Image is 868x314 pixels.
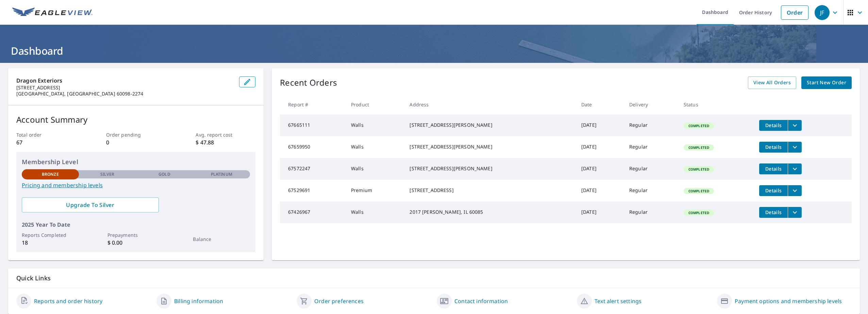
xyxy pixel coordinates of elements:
button: detailsBtn-67426967 [759,207,788,218]
div: [STREET_ADDRESS][PERSON_NAME] [410,122,570,128]
p: [STREET_ADDRESS] [16,85,234,91]
div: JF [815,5,830,20]
span: Start New Order [807,78,846,87]
span: Details [763,122,784,128]
p: 0 [106,138,166,146]
p: Silver [100,171,115,177]
div: [STREET_ADDRESS][PERSON_NAME] [410,165,570,172]
p: Recent Orders [280,76,337,89]
button: filesDropdownBtn-67665111 [788,120,802,131]
span: Details [763,209,784,215]
p: Prepayments [107,231,165,239]
span: Completed [684,210,713,215]
td: Regular [624,136,678,158]
button: filesDropdownBtn-67529691 [788,185,802,196]
h1: Dashboard [8,44,860,58]
p: Platinum [211,171,232,177]
a: Contact information [454,297,508,305]
th: Product [346,94,404,115]
span: Completed [684,189,713,193]
td: Walls [346,202,404,223]
td: 67572247 [280,158,346,180]
td: [DATE] [576,202,624,223]
td: [DATE] [576,136,624,158]
button: filesDropdownBtn-67426967 [788,207,802,218]
td: Regular [624,202,678,223]
td: Regular [624,115,678,136]
button: detailsBtn-67665111 [759,120,788,131]
th: Status [678,94,754,115]
span: View All Orders [753,78,791,87]
div: [STREET_ADDRESS] [410,187,570,194]
th: Date [576,94,624,115]
button: filesDropdownBtn-67572247 [788,163,802,174]
a: Order [781,5,808,20]
td: 67426967 [280,202,346,223]
span: Completed [684,145,713,150]
td: [DATE] [576,180,624,202]
a: Start New Order [801,76,852,89]
td: Regular [624,158,678,180]
button: filesDropdownBtn-67659950 [788,142,802,153]
td: Walls [346,158,404,180]
th: Report # [280,94,346,115]
button: detailsBtn-67572247 [759,163,788,174]
a: Pricing and membership levels [22,181,250,189]
span: Upgrade To Silver [27,201,153,209]
p: Total order [16,131,76,138]
p: [GEOGRAPHIC_DATA], [GEOGRAPHIC_DATA] 60098-2274 [16,91,234,97]
p: Dragon Exteriors [16,76,234,85]
td: 67659950 [280,136,346,158]
td: Premium [346,180,404,202]
p: 18 [22,239,79,247]
p: Account Summary [16,114,255,126]
td: [DATE] [576,115,624,136]
div: [STREET_ADDRESS][PERSON_NAME] [410,143,570,150]
p: Membership Level [22,157,250,167]
a: Upgrade To Silver [22,197,159,212]
a: Text alert settings [595,297,641,305]
p: Reports Completed [22,231,79,239]
a: Order preferences [314,297,364,305]
div: 2017 [PERSON_NAME], IL 60085 [410,209,570,215]
a: View All Orders [748,76,796,89]
p: $ 0.00 [107,239,165,247]
span: Completed [684,123,713,128]
span: Completed [684,167,713,172]
a: Payment options and membership levels [735,297,842,305]
td: Walls [346,136,404,158]
p: 67 [16,138,76,146]
td: Regular [624,180,678,202]
img: EV Logo [12,7,93,18]
td: 67529691 [280,180,346,202]
p: Bronze [42,171,59,177]
td: Walls [346,115,404,136]
th: Address [404,94,576,115]
span: Details [763,144,784,150]
td: [DATE] [576,158,624,180]
span: Details [763,165,784,172]
p: Quick Links [16,274,852,282]
td: 67665111 [280,115,346,136]
p: Avg. report cost [196,131,255,138]
p: $ 47.88 [196,138,255,146]
p: 2025 Year To Date [22,221,250,229]
p: Order pending [106,131,166,138]
p: Gold [158,171,170,177]
span: Details [763,187,784,194]
button: detailsBtn-67529691 [759,185,788,196]
button: detailsBtn-67659950 [759,142,788,153]
a: Billing information [174,297,223,305]
p: Balance [193,235,250,243]
a: Reports and order history [34,297,102,305]
th: Delivery [624,94,678,115]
